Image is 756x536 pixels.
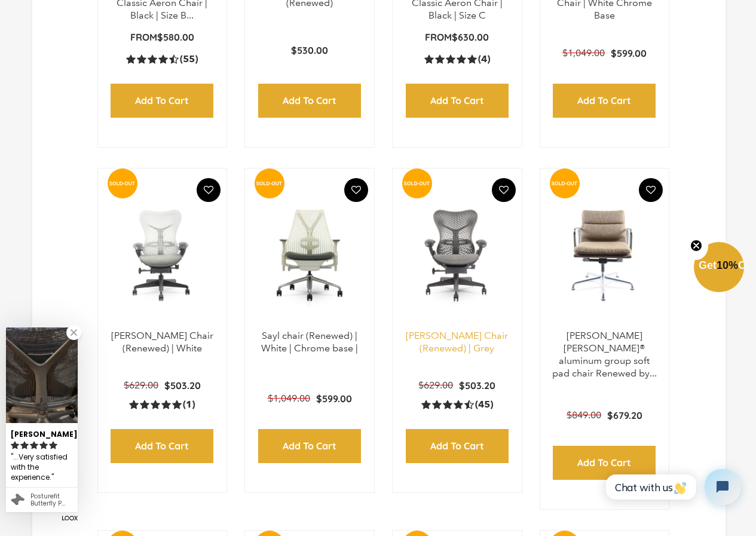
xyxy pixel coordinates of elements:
[256,180,283,186] text: SOLD-OUT
[291,44,328,56] span: $530.00
[49,441,57,449] svg: rating icon full
[492,178,516,202] button: Add To Wishlist
[129,398,195,411] a: 5.0 rating (1 votes)
[562,47,605,59] span: $1,049.00
[344,178,368,202] button: Add To Wishlist
[611,47,647,59] span: $599.00
[11,425,73,440] div: [PERSON_NAME]
[164,379,201,391] span: $503.20
[110,180,215,330] img: Mirra Chair (Renewed) | White - chairorama
[11,451,73,484] div: ...Very satisfied with the experience.
[258,429,361,463] input: Add to Cart
[639,178,663,202] button: Add To Wishlist
[418,379,453,391] span: $629.00
[406,429,509,463] input: Add to Cart
[30,493,73,507] div: Posturefit Butterfly Pad Replacement For Herman Miller Aeron Size A,B,C
[478,53,490,66] span: (4)
[405,180,510,330] a: Mirra Chair (Renewed) | Grey - chairorama Mirra Chair (Renewed) | Grey - chairorama
[421,398,493,411] a: 4.4 rating (45 votes)
[20,441,29,449] svg: rating icon full
[39,441,48,449] svg: rating icon full
[552,180,657,330] img: Herman Miller Eames® aluminum group soft pad chair Renewed by Chairorama - chairorama
[109,180,135,186] text: SOLD-OUT
[424,53,490,65] a: 5.0 rating (4 votes)
[403,180,430,186] text: SOLD-OUT
[452,31,489,43] span: $630.00
[30,441,38,449] svg: rating icon full
[180,53,198,66] span: (55)
[130,31,194,44] p: From
[567,409,601,421] span: $849.00
[6,327,78,423] img: Charles D. review of Posturefit Butterfly Pad Replacement For Herman Miller Aeron Size A,B,C
[405,180,510,330] img: Mirra Chair (Renewed) | Grey - chairorama
[257,180,362,330] img: Sayl chair (Renewed) | White | Chrome base | - chairorama
[124,379,158,391] span: $629.00
[607,409,642,421] span: $679.20
[197,178,221,202] button: Add To Wishlist
[111,84,213,118] input: Add to Cart
[157,31,194,43] span: $580.00
[268,393,310,404] span: $1,049.00
[111,330,213,354] a: [PERSON_NAME] Chair (Renewed) | White
[699,259,754,271] span: Get Off
[406,84,509,118] input: Add to Cart
[717,259,738,271] span: 10%
[258,84,361,118] input: Add to Cart
[553,84,656,118] input: Add to Cart
[11,441,19,449] svg: rating icon full
[261,330,358,354] a: Sayl chair (Renewed) | White | Chrome base |
[459,379,495,391] span: $503.20
[406,330,508,354] a: [PERSON_NAME] Chair (Renewed) | Grey
[593,459,751,515] iframe: Tidio Chat
[183,399,195,411] span: (1)
[684,232,708,260] button: Close teaser
[552,330,657,378] a: [PERSON_NAME] [PERSON_NAME]® aluminum group soft pad chair Renewed by...
[257,180,362,330] a: Sayl chair (Renewed) | White | Chrome base | - chairorama Sayl chair (Renewed) | White | Chrome b...
[475,399,493,411] span: (45)
[111,429,213,463] input: Add to Cart
[316,393,352,405] span: $599.00
[425,31,489,44] p: From
[694,243,744,293] div: Get10%OffClose teaser
[110,180,215,330] a: Mirra Chair (Renewed) | White - chairorama Mirra Chair (Renewed) | White - chairorama
[552,180,657,330] a: Herman Miller Eames® aluminum group soft pad chair Renewed by Chairorama - chairorama Herman Mill...
[126,53,198,65] a: 4.5 rating (55 votes)
[553,446,656,480] input: Add to Cart
[551,180,577,186] text: SOLD-OUT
